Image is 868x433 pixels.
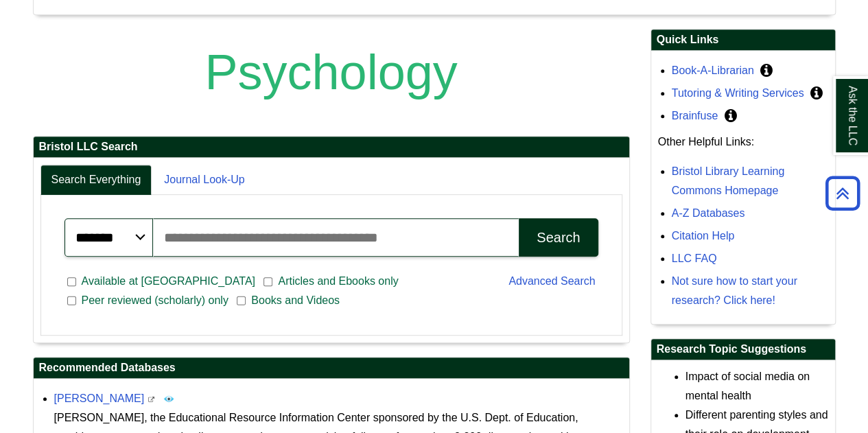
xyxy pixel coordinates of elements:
[263,276,272,288] input: Articles and Ebooks only
[34,137,629,158] h2: Bristol LLC Search
[651,339,835,360] h2: Research Topic Suggestions
[204,45,457,100] span: Psychology
[672,165,785,196] a: Bristol Library Learning Commons Homepage
[672,230,735,242] a: Citation Help
[821,184,865,202] a: Back to Top
[508,275,595,287] a: Advanced Search
[672,207,745,219] a: A-Z Databases
[519,218,598,257] button: Search
[153,165,255,196] a: Journal Look-Up
[148,397,156,403] i: This link opens in a new window
[658,132,828,152] p: Other Helpful Links:
[672,65,754,76] a: Book-A-Librarian
[67,276,76,288] input: Available at [GEOGRAPHIC_DATA]
[163,393,174,404] img: Peer Reviewed
[40,165,152,196] a: Search Everything
[237,294,246,307] input: Books and Videos
[672,253,717,264] a: LLC FAQ
[537,230,580,246] div: Search
[672,87,804,99] a: Tutoring & Writing Services
[76,292,234,309] span: Peer reviewed (scholarly) only
[54,393,145,404] a: [PERSON_NAME]
[272,273,403,290] span: Articles and Ebooks only
[246,292,345,309] span: Books and Videos
[34,358,629,379] h2: Recommended Databases
[672,275,797,306] a: Not sure how to start your research? Click here!
[76,273,261,290] span: Available at [GEOGRAPHIC_DATA]
[685,367,828,406] li: Impact of social media on mental health
[672,110,718,121] a: Brainfuse
[67,294,76,307] input: Peer reviewed (scholarly) only
[651,30,835,51] h2: Quick Links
